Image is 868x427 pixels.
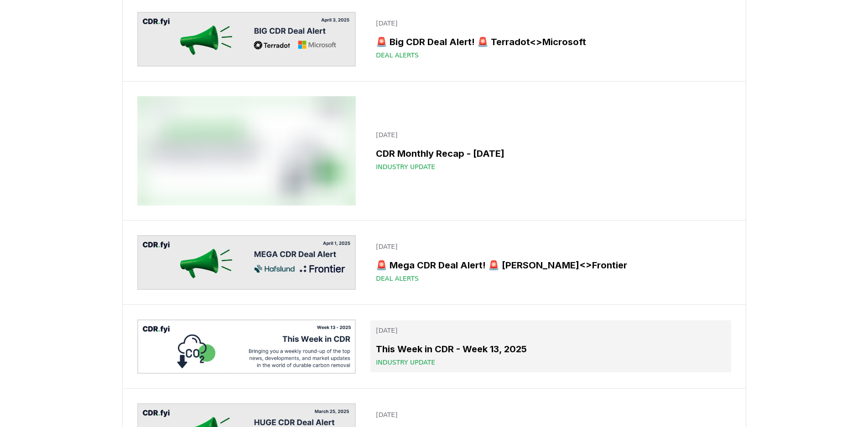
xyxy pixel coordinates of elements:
img: 🚨 Big CDR Deal Alert! 🚨 Terradot<>Microsoft blog post image [137,12,356,67]
a: [DATE]This Week in CDR - Week 13, 2025Industry Update [370,320,731,372]
p: [DATE] [376,326,725,335]
h3: 🚨 Big CDR Deal Alert! 🚨 Terradot<>Microsoft [376,35,725,49]
img: This Week in CDR - Week 13, 2025 blog post image [137,319,356,374]
img: CDR Monthly Recap - March 2025 blog post image [137,96,356,206]
span: Industry Update [376,162,435,171]
h3: 🚨 Mega CDR Deal Alert! 🚨 [PERSON_NAME]<>Frontier [376,258,725,272]
p: [DATE] [376,19,725,28]
p: [DATE] [376,130,725,139]
p: [DATE] [376,410,725,419]
a: [DATE]🚨 Mega CDR Deal Alert! 🚨 [PERSON_NAME]<>FrontierDeal Alerts [370,237,731,288]
a: [DATE]🚨 Big CDR Deal Alert! 🚨 Terradot<>MicrosoftDeal Alerts [370,13,731,65]
span: Deal Alerts [376,51,419,60]
img: 🚨 Mega CDR Deal Alert! 🚨 Hafslund Celsio<>Frontier blog post image [137,235,356,290]
span: Industry Update [376,358,435,367]
p: [DATE] [376,242,725,251]
h3: This Week in CDR - Week 13, 2025 [376,342,725,356]
a: [DATE]CDR Monthly Recap - [DATE]Industry Update [370,125,731,177]
h3: CDR Monthly Recap - [DATE] [376,147,725,160]
span: Deal Alerts [376,274,419,283]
